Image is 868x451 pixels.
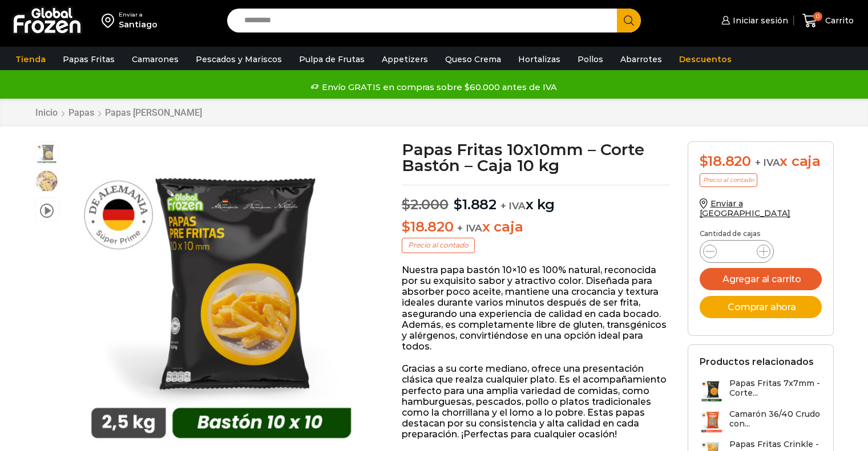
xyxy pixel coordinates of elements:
span: $ [454,196,462,213]
a: Camarones [126,48,184,70]
div: x caja [700,153,822,170]
a: Hortalizas [512,48,566,70]
h2: Productos relacionados [700,356,814,367]
span: $ [700,153,708,169]
a: Pollos [572,48,609,70]
a: Tienda [10,48,51,70]
button: Search button [617,9,641,32]
a: Pescados y Mariscos [190,48,288,70]
h3: Camarón 36/40 Crudo con... [729,409,822,429]
p: Gracias a su corte mediano, ofrece una presentación clásica que realza cualquier plato. Es el aco... [402,363,671,440]
bdi: 1.882 [454,196,496,213]
a: Papas [68,107,95,118]
a: 0 Carrito [800,7,857,34]
div: Santiago [119,19,158,30]
span: + IVA [755,157,780,168]
nav: Breadcrumb [35,107,203,118]
h1: Papas Fritas 10x10mm – Corte Bastón – Caja 10 kg [402,141,671,173]
a: Enviar a [GEOGRAPHIC_DATA] [700,198,791,218]
p: Cantidad de cajas [700,230,822,238]
bdi: 2.000 [402,196,449,213]
a: Appetizers [376,48,434,70]
span: $ [402,218,410,235]
h3: Papas Fritas 7x7mm - Corte... [729,379,822,398]
span: + IVA [457,222,482,234]
a: Inicio [35,107,58,118]
span: 10×10 [35,142,58,165]
a: Papas [PERSON_NAME] [104,107,203,118]
a: Descuentos [673,48,737,70]
button: Comprar ahora [700,296,822,318]
div: Enviar a [119,11,158,19]
p: x caja [402,219,671,235]
a: Abarrotes [615,48,668,70]
bdi: 18.820 [402,218,453,235]
span: + IVA [500,200,526,212]
p: x kg [402,185,671,213]
span: Carrito [822,15,854,26]
p: Precio al contado [700,173,757,187]
a: Iniciar sesión [718,9,788,32]
span: 0 [813,12,822,21]
input: Product quantity [726,243,748,259]
a: Queso Crema [439,48,507,70]
bdi: 18.820 [700,153,751,169]
a: Camarón 36/40 Crudo con... [700,409,822,434]
button: Agregar al carrito [700,268,822,290]
a: Papas Fritas 7x7mm - Corte... [700,379,822,403]
p: Nuestra papa bastón 10×10 es 100% natural, reconocida por su exquisito sabor y atractivo color. D... [402,265,671,352]
span: 10×10 [35,170,58,193]
img: address-field-icon.svg [102,11,119,30]
span: Iniciar sesión [730,15,788,26]
span: $ [402,196,410,213]
a: Pulpa de Frutas [293,48,370,70]
p: Precio al contado [402,238,475,253]
a: Papas Fritas [57,48,120,70]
